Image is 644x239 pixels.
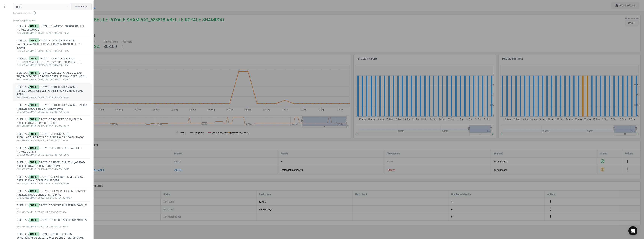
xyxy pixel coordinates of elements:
span: mpn [29,168,34,171]
span: mpn [29,125,34,128]
div: GUERLAIN E ROYALE SHAMPOO_688818-ABEILLE ROYALE SHAMPOO [17,24,88,32]
span: upc [47,96,51,99]
span: mpn [29,154,34,156]
input: Enter the SKU or product name [13,3,72,10]
div: GUERLAIN E ROYALE BRIGHT CREAM 50ML_720938-ABEILLE ROYALE BRIGHT CREAM 50ML [17,103,88,111]
span: upc [47,168,51,171]
div: GUERLAIN E ROYALE 22 SCALP SER 50ML BTL_582678-ABEILLE ROYALE 22 SCALP SER 50ML BTL [17,57,88,64]
div: :688819 :P10051042 :3346470618879 [17,154,88,157]
span: mpn [29,64,34,67]
mark: ABEILL [29,56,39,61]
span: mpn [29,139,34,142]
div: :695367 :P10052242 :3346470618503 [17,182,88,185]
div: :720939 :P10056830 :3346470618565 [17,96,88,99]
mark: ABEILL [29,189,39,193]
mark: ABEILL [29,203,39,207]
div: :582674 :P10023144 :3346470616097 [17,50,88,53]
div: GUERLAIN E ROYALE DAILY REPAIR SERUM 30ML_30 ml [17,204,88,211]
span: mpn [29,50,34,52]
div: :720938 :P10056830 :3346470618466 [17,111,88,114]
span: upc [47,154,51,156]
div: :695368 :P10052244 :3346470618459 [17,168,88,171]
span: upc [46,139,50,142]
span: upc [50,78,54,81]
span: upc [46,225,50,228]
div: GUERLAIN E ROYALE ABEILLE ROYALE BEE LAB SH_776089-ABEILLE ROYALE ABEILLE ROYALE BEE LAB SH [17,71,88,78]
span: upc [47,64,51,67]
mark: ABEILL [29,132,39,136]
span: mpn [29,225,34,228]
span: sku [17,225,21,228]
div: GUERLAIN E ROYALE CONDIT_688819-ABEILLE ROYALE CONDIT [17,146,88,154]
mark: ABEILL [29,218,39,222]
div: GUERLAIN E ROYALE DAILY REPAIR SERUM 40ML_50 ml [17,218,88,225]
span: upc [47,32,51,34]
span: sku [17,197,21,199]
mark: ABEILL [29,38,39,43]
span: mpn [29,211,34,214]
span: sku [17,50,21,52]
mark: ABEILL [29,85,39,89]
div: :319284 :P2079061 :3346470610941 [17,211,88,214]
mark: ABEILL [29,175,39,179]
span: sku [17,96,21,99]
div: :734289 :P1000203385 :3346470618497 [17,197,88,200]
button: Close [64,5,70,8]
span: sku [17,78,21,81]
span: sku [17,182,21,185]
div: Open Intercom Messenger [628,226,637,235]
span: upc [47,111,51,113]
span: mpn [29,32,34,34]
span: sku [17,32,21,34]
div: :519004 :P4146084 :3346470620179 [17,139,88,142]
span: upc [47,182,51,185]
i: swap_horiz [85,5,88,8]
div: GUERLAIN E ROYALE CREME JOUR 50ML_695368-ABEILLE ROYALE CREME JOUR 50ML [17,161,88,168]
span: sku [17,211,21,214]
span: mpn [29,111,34,113]
span: sku [17,154,21,156]
mark: ABEILL [29,160,39,164]
div: GUERLAIN E ROYALE 22 CICA BALM 80ML JAR_582674-ABEILLE ROYALE REPARATION HUILE-EN-BAUME [17,39,88,50]
div: :688818 :P10051041 :3346470618862 [17,32,88,35]
i: info_outline [32,11,36,15]
span: sku [17,168,21,171]
div: :319285 :P2079061 :3346470610958 [17,225,88,228]
button: keyboard_backspace [1,2,10,11]
span: mpn [29,197,34,199]
mark: ABEILL [29,71,39,75]
div: :582678 :P10023147 :3346470616653 [17,64,88,67]
mark: ABEILL [29,146,39,150]
span: upc [50,197,54,199]
span: sku [17,111,21,113]
span: sku [17,64,21,67]
span: mpn [29,182,34,185]
mark: ABEILL [29,117,39,121]
div: Product report results [13,19,93,22]
span: sku [17,139,21,142]
span: sku [17,125,21,128]
mark: ABEILL [29,232,39,236]
div: :689423 :P10051044 :3346470618923 [17,125,88,128]
mark: ABEILL [29,103,39,107]
span: upc [47,125,51,128]
div: GUERLAIN E ROYALE CREME RICHE 50ML_734289-ABEILLE ROYALE CREME RICHE 50ML [17,189,88,197]
div: GUERLAIN E ROYALE BRIGHT CREAM 50ML REFILL_720939-ABEILLE ROYALE BRIGHT CREAM 50ML REFILL [17,85,88,96]
button: Productsswap_horiz [71,3,92,10]
div: GUERLAIN E ROYALE CLEANSING OIL 150ML_ABEILLE ROYALE CLEANSING OIL 150ML-519004 [17,132,88,139]
span: Products [75,5,88,8]
div: GUERLAIN E ROYALE CREME NUIT 50ML_695367-ABEILLE ROYALE CREME NUIT 50ML [17,175,88,182]
mark: ABEILL [29,24,39,28]
span: upc [47,50,51,52]
span: mpn [29,96,34,99]
i: keyboard_backspace [3,4,8,9]
span: mpn [29,78,34,81]
div: :776089 :P1000208647 :3346470620407 [17,78,88,81]
div: GUERLAIN E ROYALE BROSSE DE SOIN_689423-ABEILLE ROYALE BROSSE DE SOIN [17,118,88,125]
span: upc [46,211,50,214]
span: Keyboard shortcuts [13,11,92,15]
